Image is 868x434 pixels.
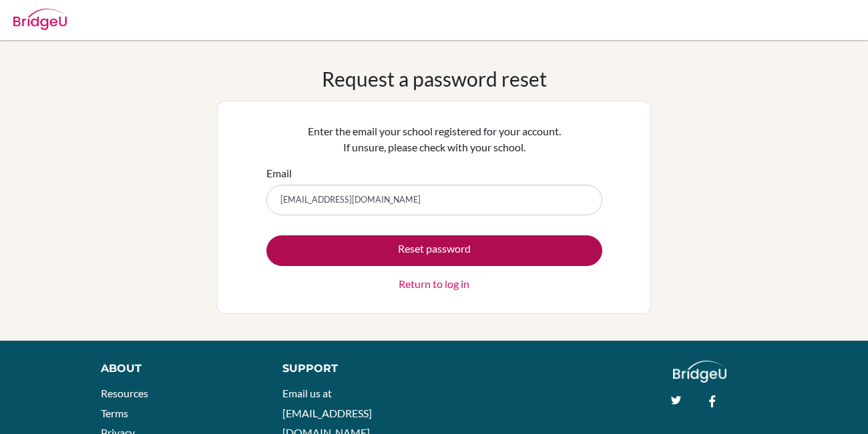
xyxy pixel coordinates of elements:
label: Email [266,165,292,181]
p: Enter the email your school registered for your account. If unsure, please check with your school. [266,123,602,155]
a: Return to log in [399,276,469,292]
h1: Request a password reset [322,67,547,91]
div: Support [282,361,421,377]
a: Terms [101,407,128,419]
img: logo_white@2x-f4f0deed5e89b7ecb1c2cc34c3e3d731f90f0f143d5ea2071677605dd97b5244.png [673,361,727,383]
img: Bridge-U [13,9,67,30]
div: About [101,361,252,377]
a: Resources [101,387,148,399]
button: Reset password [266,235,602,266]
